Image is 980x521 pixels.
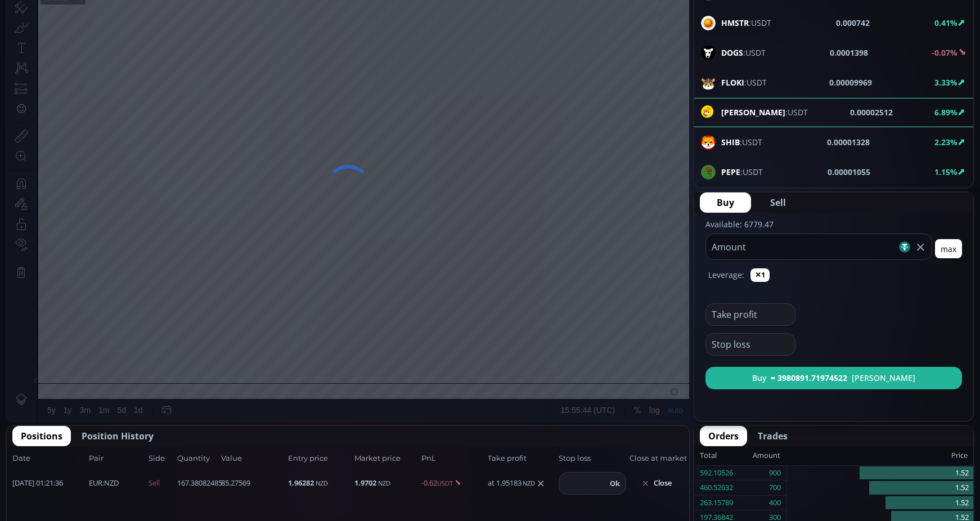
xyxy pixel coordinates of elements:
[771,372,847,384] b: ≈ 3980891.71974522
[639,446,657,468] div: Toggle Log Scale
[378,479,390,487] small: NZD
[57,26,75,36] div: 1D
[753,448,780,463] div: Amount
[57,452,65,461] div: 1y
[721,47,743,58] b: DOGS
[111,452,120,461] div: 5d
[221,453,285,464] span: Value
[177,478,218,489] span: 167.38082485
[37,41,61,49] div: Volume
[932,47,957,58] b: -0.07%
[204,28,209,36] div: L
[934,77,957,88] b: 3.33%
[12,453,86,464] span: Date
[210,6,244,15] div: Indicators
[721,77,767,88] span: :USDT
[41,452,49,461] div: 5y
[934,137,957,147] b: 2.23%
[354,453,418,464] span: Market price
[82,429,154,443] span: Position History
[934,17,957,28] b: 0.41%
[700,466,733,480] div: 592.10526
[630,474,684,492] button: Close
[721,137,740,147] b: SHIB
[130,26,140,36] div: Market open
[258,28,321,36] div: −1.654 (−100.00%)
[721,17,749,28] b: HMSTR
[827,136,870,148] b: 0.00001328
[437,479,453,487] small: USDT
[829,77,872,88] b: 0.00009969
[700,426,747,446] button: Orders
[10,150,19,161] div: 
[705,219,774,230] label: Available: 6779.47
[769,480,781,495] div: 700
[26,420,31,435] div: Hide Drawings Toolbar
[749,426,796,446] button: Trades
[642,452,653,461] div: log
[89,478,102,488] b: EUR
[523,479,535,488] small: NZD
[753,192,803,213] button: Sell
[149,453,174,464] span: Side
[559,453,626,464] span: Stop loss
[21,429,62,443] span: Positions
[550,446,612,468] button: 15:55:44 (UTC)
[75,26,122,36] div: Worldcoin
[354,478,376,488] b: 1.9702
[37,26,57,36] div: WLD
[721,136,762,148] span: :USDT
[221,478,285,489] span: 85.27569
[155,28,174,36] div: 0.000
[89,478,119,489] span: :NZD
[149,478,174,489] span: Sell
[705,367,962,389] button: Buy≈ 3980891.71974522[PERSON_NAME]
[769,496,781,510] div: 400
[177,28,183,36] div: H
[554,452,608,461] span: 15:55:44 (UTC)
[836,17,870,29] b: 0.000742
[623,446,639,468] div: Toggle Percentage
[488,478,555,489] div: at 1.95183
[421,478,485,489] span: -0.62
[630,453,684,464] span: Close at market
[750,268,770,282] button: ✕1
[708,269,744,281] label: Leverage:
[700,480,733,495] div: 460.52632
[721,77,744,88] b: FLOKI
[488,453,555,464] span: Take profit
[127,452,136,461] div: 1d
[828,166,870,178] b: 0.00001055
[73,426,162,446] button: Position History
[700,192,751,213] button: Buy
[606,477,623,489] button: Ok
[421,453,485,464] span: PnL
[780,448,968,463] div: Price
[721,166,763,178] span: :USDT
[92,452,102,461] div: 1m
[770,196,786,209] span: Sell
[717,196,734,209] span: Buy
[787,466,973,481] div: 1.52
[316,479,328,487] small: NZD
[231,28,236,36] div: C
[12,478,86,489] span: [DATE] 01:21:36
[769,466,781,480] div: 900
[237,28,255,36] div: 0.000
[787,496,973,511] div: 1.52
[830,47,868,59] b: 0.0001398
[177,453,218,464] span: Quantity
[151,6,184,15] div: Compare
[288,478,314,488] b: 1.96282
[657,446,680,468] div: Toggle Auto Scale
[209,28,228,36] div: 0.000
[721,47,766,59] span: :USDT
[89,453,145,464] span: Pair
[288,453,352,464] span: Entry price
[661,452,676,461] div: auto
[700,448,753,463] div: Total
[65,41,75,49] div: n/a
[73,452,84,461] div: 3m
[935,239,962,258] button: max
[12,426,71,446] button: Positions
